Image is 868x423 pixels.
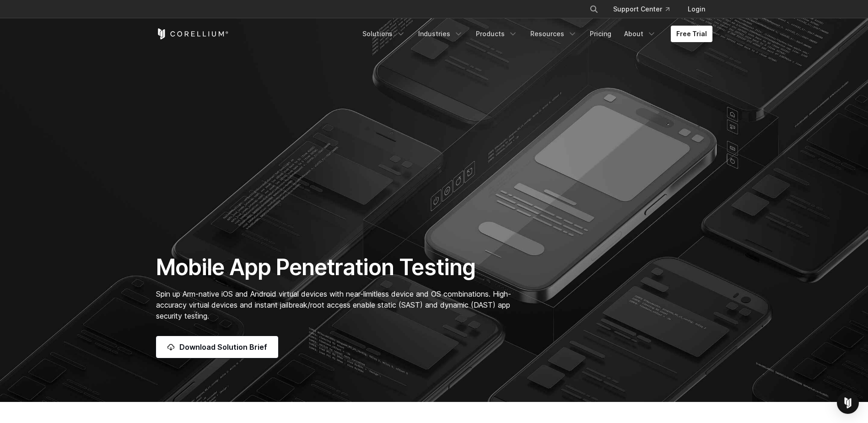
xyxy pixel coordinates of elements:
[413,26,469,42] a: Industries
[156,289,511,320] span: Spin up Arm-native iOS and Android virtual devices with near-limitless device and OS combinations...
[179,342,267,352] span: Download Solution Brief
[357,26,411,42] a: Solutions
[470,26,523,42] a: Products
[584,26,617,42] a: Pricing
[680,1,712,17] a: Login
[606,1,677,17] a: Support Center
[586,1,602,17] button: Search
[156,336,278,358] a: Download Solution Brief
[837,392,859,414] div: Open Intercom Messenger
[671,26,712,42] a: Free Trial
[619,26,662,42] a: About
[156,254,521,281] h1: Mobile App Penetration Testing
[156,28,229,39] a: Corellium Home
[578,1,712,17] div: Navigation Menu
[525,26,582,42] a: Resources
[357,26,712,42] div: Navigation Menu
